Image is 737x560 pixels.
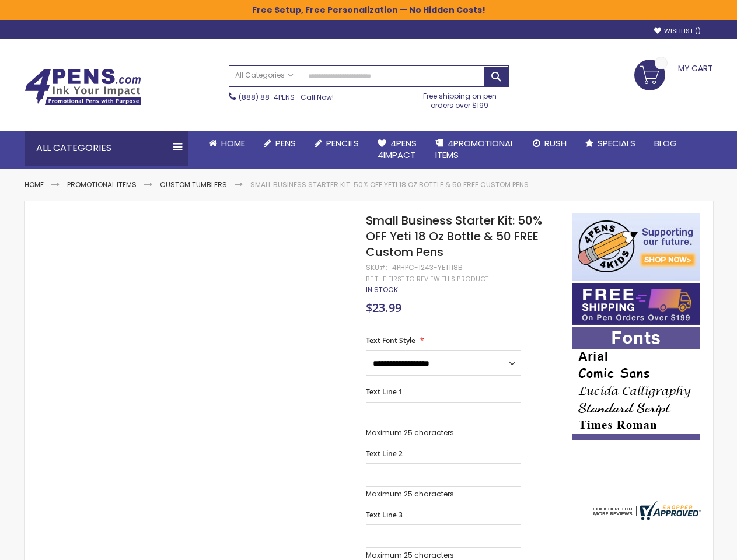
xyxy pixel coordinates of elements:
[366,510,403,520] span: Text Line 3
[254,131,305,156] a: Pens
[654,27,701,36] a: Wishlist
[235,71,294,80] span: All Categories
[250,180,529,190] li: Small Business Starter Kit: 50% OFF Yeti 18 Oz Bottle & 50 FREE Custom Pens
[366,428,521,437] p: Maximum 25 characters
[221,137,245,149] span: Home
[25,180,44,190] a: Home
[598,137,635,149] span: Specials
[160,180,227,190] a: Custom Tumblers
[366,335,415,345] span: Text Font Style
[523,131,576,156] a: Rush
[572,327,700,440] img: font-personalization-examples
[25,68,141,106] img: 4Pens Custom Pens and Promotional Products
[378,137,417,161] span: 4Pens 4impact
[239,92,334,102] span: - Call Now!
[572,213,700,281] img: 4pens 4 kids
[590,501,701,520] img: 4pens.com widget logo
[200,131,254,156] a: Home
[366,212,542,260] span: Small Business Starter Kit: 50% OFF Yeti 18 Oz Bottle & 50 FREE Custom Pens
[366,300,401,316] span: $23.99
[366,262,387,272] strong: SKU
[368,131,426,169] a: 4Pens4impact
[544,137,567,149] span: Rush
[366,285,398,295] span: In stock
[366,551,521,560] p: Maximum 25 characters
[239,92,295,102] a: (888) 88-4PENS
[411,87,509,110] div: Free shipping on pen orders over $199
[435,137,514,161] span: 4PROMOTIONAL ITEMS
[572,283,700,325] img: Free shipping on orders over $199
[229,66,299,85] a: All Categories
[275,137,296,149] span: Pens
[25,131,188,166] div: All Categories
[366,275,488,283] a: Be the first to review this product
[366,285,398,295] div: Availability
[426,131,523,169] a: 4PROMOTIONALITEMS
[654,137,677,149] span: Blog
[645,131,686,156] a: Blog
[392,263,463,272] div: 4PHPC-1243-YETI18B
[305,131,368,156] a: Pencils
[366,489,521,499] p: Maximum 25 characters
[590,513,701,523] a: 4pens.com certificate URL
[326,137,359,149] span: Pencils
[67,180,137,190] a: Promotional Items
[576,131,645,156] a: Specials
[366,449,403,459] span: Text Line 2
[366,387,403,397] span: Text Line 1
